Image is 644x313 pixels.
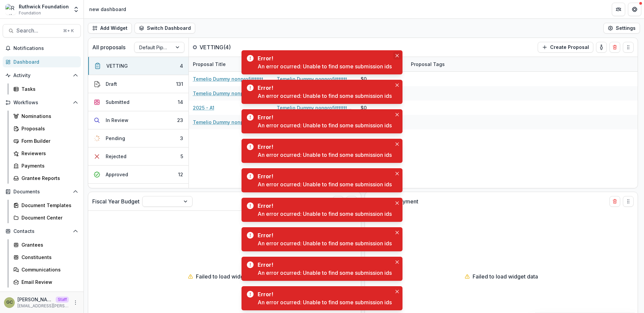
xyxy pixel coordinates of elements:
[106,117,128,124] div: In Review
[189,61,230,68] div: Proposal Title
[473,272,538,280] p: Failed to load widget data
[193,90,269,97] a: Temelio Dummy nonprofittttttttt a4 sda16s5d - 2025 - A1
[277,75,353,82] a: Temelio Dummy nonprofittttttttt a4 sda16s5d
[11,212,81,223] a: Document Center
[11,135,81,146] a: Form Builder
[407,57,491,71] div: Proposal Tags
[11,111,81,122] a: Nominations
[393,170,401,178] button: Close
[21,241,75,248] div: Grantees
[11,200,81,211] a: Document Templates
[393,288,401,296] button: Close
[258,210,392,218] div: An error ocurred: Unable to find some submission ids
[189,57,273,71] div: Proposal Title
[361,104,367,111] div: $0
[11,276,81,288] a: Email Review
[609,196,620,207] button: Delete card
[612,3,625,16] button: Partners
[88,166,189,184] button: Approved12
[11,160,81,171] a: Payments
[180,153,183,160] div: 5
[258,298,392,306] div: An error ocurred: Unable to find some submission ids
[21,266,75,273] div: Communications
[393,81,401,89] button: Close
[3,290,81,301] button: Open Data & Reporting
[11,239,81,250] a: Grantees
[21,278,75,286] div: Email Review
[623,42,634,53] button: Drag
[106,80,117,87] div: Draft
[92,43,125,51] p: All proposals
[106,135,125,142] div: Pending
[258,231,389,239] div: Error!
[21,162,75,169] div: Payments
[258,261,389,269] div: Error!
[135,23,195,34] button: Switch Dashboard
[89,6,126,13] div: new dashboard
[258,239,392,247] div: An error ocurred: Unable to find some submission ids
[19,3,69,10] div: Ruthwick Foundation
[5,4,16,15] img: Ruthwick Foundation
[393,140,401,148] button: Close
[13,100,70,106] span: Workflows
[603,23,640,34] button: Settings
[346,196,357,207] button: Drag
[393,199,401,207] button: Close
[3,186,81,197] button: Open Documents
[21,214,75,221] div: Document Center
[71,299,79,307] button: More
[11,83,81,95] a: Tasks
[258,84,389,92] div: Error!
[11,252,81,263] a: Constituents
[3,70,81,81] button: Open Activity
[62,27,75,35] div: ⌘ + K
[11,123,81,134] a: Proposals
[13,229,70,234] span: Contacts
[258,92,392,100] div: An error ocurred: Unable to find some submission ids
[92,197,140,205] p: Fiscal Year Budget
[258,180,392,188] div: An error ocurred: Unable to find some submission ids
[196,272,261,280] p: Failed to load widget data
[88,147,189,166] button: Rejected5
[193,104,214,111] a: 2025 - A1
[3,56,81,67] a: Dashboard
[393,229,401,237] button: Close
[17,303,69,309] p: [EMAIL_ADDRESS][PERSON_NAME][DOMAIN_NAME]
[16,27,59,34] span: Search...
[106,171,128,178] div: Approved
[200,43,250,51] p: VETTING ( 4 )
[623,196,634,207] button: Drag
[193,119,269,126] a: Temelio Dummy nonprofittttttttt a4 sda16s5d - 2025 - A1
[13,58,75,65] div: Dashboard
[13,189,70,195] span: Documents
[17,296,53,303] p: [PERSON_NAME]
[88,111,189,129] button: In Review23
[178,99,183,106] div: 14
[258,172,389,180] div: Error!
[87,4,129,14] nav: breadcrumb
[258,143,389,151] div: Error!
[177,117,183,124] div: 23
[361,75,367,82] div: $0
[538,42,593,53] button: Create Proposal
[106,62,128,69] div: VETTING
[21,125,75,132] div: Proposals
[258,151,392,159] div: An error ocurred: Unable to find some submission ids
[21,202,75,209] div: Document Templates
[13,46,78,51] span: Notifications
[88,93,189,111] button: Submitted14
[369,197,418,205] p: Upcoming payment
[11,264,81,275] a: Communications
[193,75,269,82] a: Temelio Dummy nonprofittttttttt a4 sda16s5d - 2025 - A1
[609,42,620,53] button: Delete card
[393,111,401,119] button: Close
[393,52,401,60] button: Close
[3,24,81,38] button: Search...
[407,61,449,68] div: Proposal Tags
[176,80,183,87] div: 131
[3,226,81,237] button: Open Contacts
[19,10,41,16] span: Foundation
[88,75,189,93] button: Draft131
